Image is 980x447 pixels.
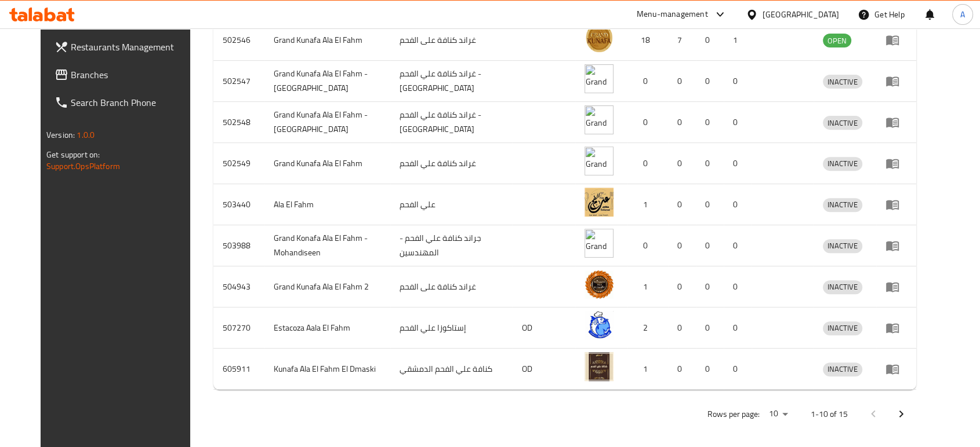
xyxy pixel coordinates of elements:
[627,225,668,266] td: 0
[585,64,614,93] img: Grand Kunafa Ala El Fahm - cairo
[724,307,752,349] td: 0
[46,147,100,162] span: Get support on:
[213,349,264,390] td: 605911
[390,20,513,61] td: غراند كنافة على الفحم
[724,61,752,102] td: 0
[264,184,390,225] td: Ala El Fahm
[668,61,696,102] td: 0
[213,102,264,143] td: 502548
[696,61,724,102] td: 0
[77,127,95,142] span: 1.0.0
[696,225,724,266] td: 0
[764,405,792,423] div: Rows per page:
[668,266,696,307] td: 0
[46,127,75,142] span: Version:
[823,280,862,294] span: INACTIVE
[585,188,614,217] img: Ala El Fahm
[45,61,204,89] a: Branches
[390,61,513,102] td: غراند كنافة علي الفحم - [GEOGRAPHIC_DATA]
[724,225,752,266] td: 0
[627,266,668,307] td: 1
[512,307,575,349] td: OD
[213,20,264,61] td: 502546
[823,157,862,170] span: INACTIVE
[264,20,390,61] td: Grand Kunafa Ala El Fahm
[390,349,513,390] td: كنافة علي الفحم الدمشقي
[823,198,862,212] div: INACTIVE
[213,61,264,102] td: 502547
[724,143,752,184] td: 0
[390,307,513,349] td: إستاكوزا علي الفحم
[724,102,752,143] td: 0
[696,143,724,184] td: 0
[960,8,965,21] span: A
[885,115,907,129] div: Menu
[696,307,724,349] td: 0
[264,102,390,143] td: Grand Kunafa Ala El Fahm - [GEOGRAPHIC_DATA]
[811,407,848,422] p: 1-10 of 15
[264,225,390,266] td: Grand Konafa Ala El Fahm - Mohandiseen
[390,184,513,225] td: علي الفحم
[823,34,851,47] div: OPEN
[823,75,862,89] span: INACTIVE
[823,362,862,376] div: INACTIVE
[763,8,839,21] div: [GEOGRAPHIC_DATA]
[627,20,668,61] td: 18
[885,280,907,294] div: Menu
[637,8,708,21] div: Menu-management
[885,197,907,211] div: Menu
[390,102,513,143] td: غراند كنافة علي الفحم - [GEOGRAPHIC_DATA]
[264,61,390,102] td: Grand Kunafa Ala El Fahm - [GEOGRAPHIC_DATA]
[885,33,907,47] div: Menu
[724,20,752,61] td: 1
[264,307,390,349] td: Estacoza Aala El Fahm
[585,311,614,340] img: Estacoza Aala El Fahm
[627,143,668,184] td: 0
[696,184,724,225] td: 0
[668,20,696,61] td: 7
[512,349,575,390] td: OD
[627,307,668,349] td: 2
[823,321,862,335] div: INACTIVE
[823,239,862,252] span: INACTIVE
[668,184,696,225] td: 0
[264,349,390,390] td: Kunafa Ala El Fahm El Dmaski
[823,362,862,376] span: INACTIVE
[71,96,195,109] span: Search Branch Phone
[585,105,614,134] img: Grand Kunafa Ala El Fahm - cairo
[627,102,668,143] td: 0
[668,307,696,349] td: 0
[668,143,696,184] td: 0
[885,321,907,335] div: Menu
[213,184,264,225] td: 503440
[627,349,668,390] td: 1
[585,23,614,52] img: Grand Kunafa Ala El Fahm
[213,266,264,307] td: 504943
[213,307,264,349] td: 507270
[707,407,760,422] p: Rows per page:
[45,33,204,61] a: Restaurants Management
[585,146,614,175] img: Grand Kunafa Ala El Fahm
[823,116,862,130] div: INACTIVE
[696,266,724,307] td: 0
[627,184,668,225] td: 1
[585,270,614,299] img: Grand Kunafa Ala El Fahm 2
[264,143,390,184] td: Grand Kunafa Ala El Fahm
[390,225,513,266] td: جراند كنافة علي الفحم - المهندسين
[264,266,390,307] td: Grand Kunafa Ala El Fahm 2
[71,40,195,54] span: Restaurants Management
[823,34,851,47] span: OPEN
[390,143,513,184] td: غراند كنافة علي الفحم
[885,156,907,170] div: Menu
[213,143,264,184] td: 502549
[724,349,752,390] td: 0
[823,280,862,294] div: INACTIVE
[627,61,668,102] td: 0
[71,68,195,82] span: Branches
[390,266,513,307] td: غراند كنافة على الفحم
[823,116,862,130] span: INACTIVE
[668,349,696,390] td: 0
[724,184,752,225] td: 0
[668,225,696,266] td: 0
[724,266,752,307] td: 0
